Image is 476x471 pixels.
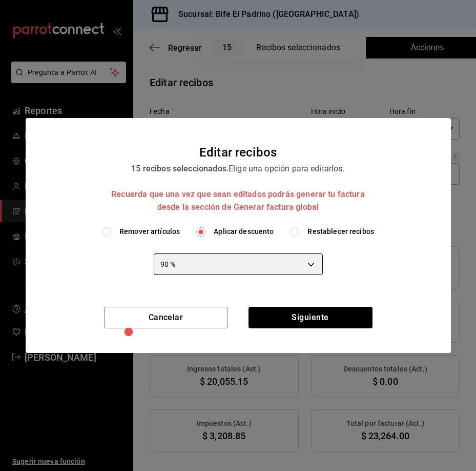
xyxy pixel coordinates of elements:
span: Remover artículos [119,226,180,237]
span: Aplicar descuento [214,226,274,237]
div: editionType [38,226,439,237]
button: Siguiente [249,307,372,328]
strong: 15 recibos seleccionados. [131,164,229,173]
div: 90 % [154,253,323,275]
div: Recuerda que una vez que sean editados podrás generar tu factura desde la sección de Generar fact... [102,188,374,214]
div: Elige una opción para editarlos. [102,162,374,214]
span: Restablecer recibos [307,226,374,237]
div: Editar recibos [199,143,277,162]
button: Cancelar [104,307,228,328]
